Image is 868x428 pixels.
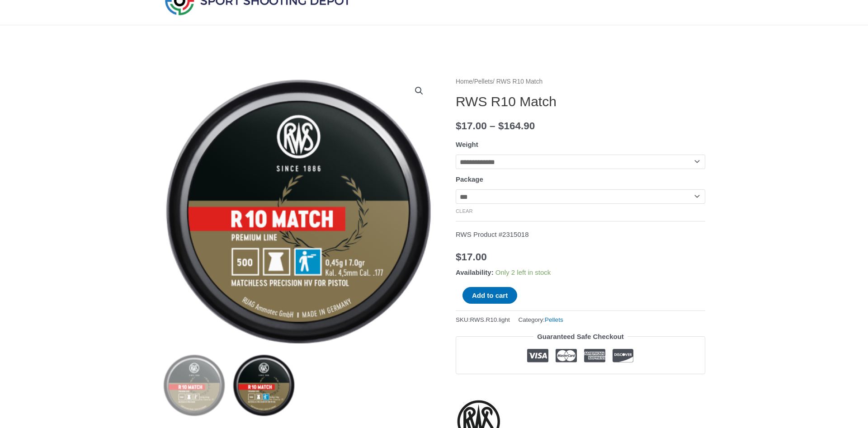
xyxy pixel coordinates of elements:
a: View full-screen image gallery [411,83,427,99]
span: $ [456,120,462,132]
span: $ [456,251,462,263]
nav: Breadcrumb [456,76,705,88]
span: – [490,120,495,132]
button: Add to cart [462,287,517,304]
span: Availability: [456,268,494,276]
a: Clear options [456,208,473,214]
a: Pellets [545,316,563,323]
bdi: 17.00 [456,251,487,263]
bdi: 17.00 [456,120,487,132]
label: Weight [456,141,478,148]
span: $ [498,120,504,132]
img: RWS R10 Match [163,76,434,347]
legend: Guaranteed Safe Checkout [533,330,627,343]
a: Pellets [474,78,493,85]
img: RWS R10 Match [163,354,226,417]
span: SKU: [456,314,510,325]
iframe: Customer reviews powered by Trustpilot [456,381,705,392]
h1: RWS R10 Match [456,94,705,110]
bdi: 164.90 [498,120,535,132]
span: Only 2 left in stock [495,268,551,276]
a: Home [456,78,472,85]
label: Package [456,175,483,183]
p: RWS Product #2315018 [456,228,705,241]
img: RWS R10 Match [232,354,295,417]
span: Category: [519,314,563,325]
span: RWS.R10.light [470,316,510,323]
